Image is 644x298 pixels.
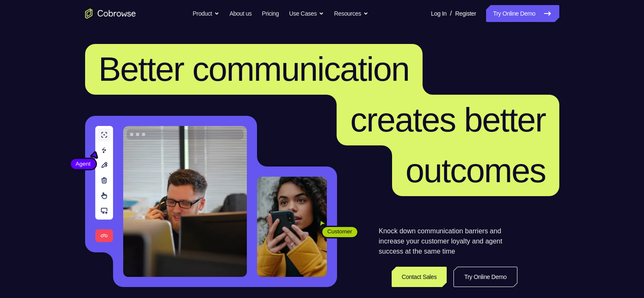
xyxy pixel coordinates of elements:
[392,267,447,287] a: Contact Sales
[455,5,476,22] a: Register
[350,101,545,139] span: creates better
[99,50,409,88] span: Better communication
[257,177,327,277] img: A customer holding their phone
[334,5,368,22] button: Resources
[379,226,517,257] p: Knock down communication barriers and increase your customer loyalty and agent success at the sam...
[486,5,559,22] a: Try Online Demo
[406,152,546,189] span: outcomes
[450,8,452,19] span: /
[289,5,324,22] button: Use Cases
[262,5,279,22] a: Pricing
[229,5,252,22] a: About us
[453,267,517,287] a: Try Online Demo
[193,5,219,22] button: Product
[85,8,136,19] a: Go to the home page
[431,5,447,22] a: Log In
[123,126,247,277] img: A customer support agent talking on the phone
